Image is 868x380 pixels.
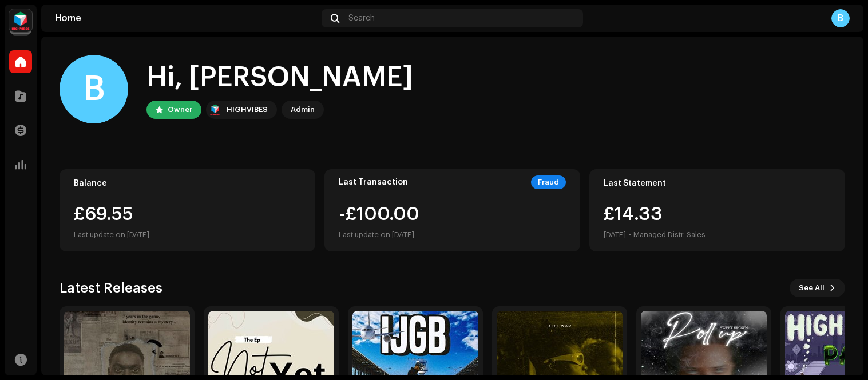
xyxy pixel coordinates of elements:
[628,228,631,242] div: •
[831,9,850,27] div: B
[60,55,128,123] div: B
[168,103,192,117] div: Owner
[9,9,32,32] img: feab3aad-9b62-475c-8caf-26f15a9573ee
[60,279,162,297] h3: Latest Releases
[348,14,375,23] span: Search
[291,103,315,117] div: Admin
[531,175,566,189] div: Fraud
[146,59,413,96] div: Hi, [PERSON_NAME]
[339,178,408,187] div: Last Transaction
[74,228,301,242] div: Last update on [DATE]
[339,228,419,242] div: Last update on [DATE]
[604,179,831,188] div: Last Statement
[208,103,222,117] img: feab3aad-9b62-475c-8caf-26f15a9573ee
[604,228,626,242] div: [DATE]
[799,277,825,299] span: See All
[589,169,845,251] re-o-card-value: Last Statement
[633,228,706,242] div: Managed Distr. Sales
[790,279,845,297] button: See All
[74,179,301,188] div: Balance
[227,103,268,117] div: HIGHVIBES
[55,14,317,23] div: Home
[60,169,315,251] re-o-card-value: Balance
